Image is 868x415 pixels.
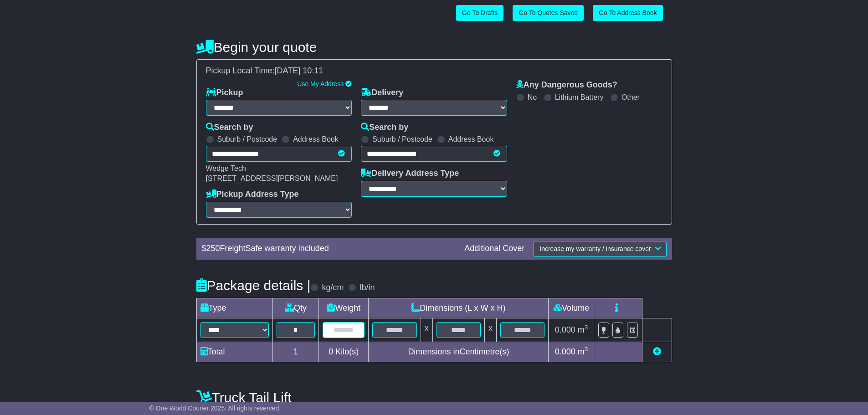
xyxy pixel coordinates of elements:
[516,80,617,90] label: Any Dangerous Goods?
[513,5,584,21] a: Go To Quotes Saved
[206,174,338,182] span: [STREET_ADDRESS][PERSON_NAME]
[201,66,667,76] div: Pickup Local Time:
[539,245,651,252] span: Increase my warranty / insurance cover
[593,5,663,21] a: Go To Address Book
[196,40,672,55] h4: Begin your quote
[549,298,594,318] td: Volume
[272,298,319,318] td: Qty
[448,135,494,143] label: Address Book
[329,347,333,356] span: 0
[555,347,575,356] span: 0.000
[653,347,661,356] a: Add new item
[217,135,277,143] label: Suburb / Postcode
[196,298,272,318] td: Type
[534,241,666,257] button: Increase my warranty / insurance cover
[297,80,344,87] a: Use My Address
[578,325,588,334] span: m
[372,135,432,143] label: Suburb / Postcode
[369,298,549,318] td: Dimensions (L x W x H)
[206,190,299,200] label: Pickup Address Type
[621,93,640,102] label: Other
[206,244,220,253] span: 250
[206,164,246,172] span: Wedge Tech
[206,88,243,98] label: Pickup
[361,88,403,98] label: Delivery
[585,346,588,353] sup: 3
[149,405,281,412] span: © One World Courier 2025. All rights reserved.
[319,298,369,318] td: Weight
[275,66,324,75] span: [DATE] 10:11
[196,342,272,362] td: Total
[555,93,604,102] label: Lithium Battery
[460,244,529,254] div: Additional Cover
[206,123,253,133] label: Search by
[585,324,588,331] sup: 3
[485,318,497,342] td: x
[272,342,319,362] td: 1
[369,342,549,362] td: Dimensions in Centimetre(s)
[196,390,672,405] h4: Truck Tail Lift
[197,244,460,254] div: $ FreightSafe warranty included
[322,283,344,293] label: kg/cm
[456,5,503,21] a: Go To Drafts
[421,318,432,342] td: x
[293,135,339,143] label: Address Book
[555,325,575,334] span: 0.000
[196,278,311,293] h4: Package details |
[528,93,537,102] label: No
[361,123,408,133] label: Search by
[361,169,459,179] label: Delivery Address Type
[578,347,588,356] span: m
[360,283,375,293] label: lb/in
[319,342,369,362] td: Kilo(s)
